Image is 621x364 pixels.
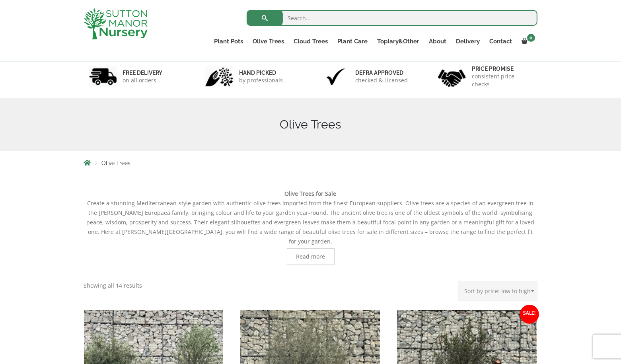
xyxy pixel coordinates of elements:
[485,36,517,47] a: Contact
[333,36,373,47] a: Plant Care
[205,66,233,87] img: 2.jpg
[517,36,537,47] a: 0
[424,36,452,47] a: About
[527,34,535,42] span: 0
[322,66,350,87] img: 3.jpg
[123,76,163,84] p: on all orders
[239,69,283,76] h6: hand picked
[472,65,532,72] h6: Price promise
[209,36,248,47] a: Plant Pots
[247,10,537,26] input: Search...
[289,36,333,47] a: Cloud Trees
[84,189,537,265] div: Create a stunning Mediterranean-style garden with authentic olive trees imported from the finest ...
[123,69,163,76] h6: FREE DELIVERY
[84,8,148,39] img: logo
[438,64,466,89] img: 4.jpg
[356,69,408,76] h6: Defra approved
[84,160,537,166] nav: Breadcrumbs
[248,36,289,47] a: Olive Trees
[84,117,537,132] h1: Olive Trees
[89,66,117,87] img: 1.jpg
[520,305,539,324] span: Sale!
[373,36,424,47] a: Topiary&Other
[84,281,142,290] p: Showing all 14 results
[296,254,325,259] span: Read more
[472,72,532,88] p: consistent price checks
[239,76,283,84] p: by professionals
[102,160,131,166] span: Olive Trees
[452,36,485,47] a: Delivery
[356,76,408,84] p: checked & Licensed
[285,190,337,197] b: Olive Trees for Sale
[458,281,537,301] select: Shop order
